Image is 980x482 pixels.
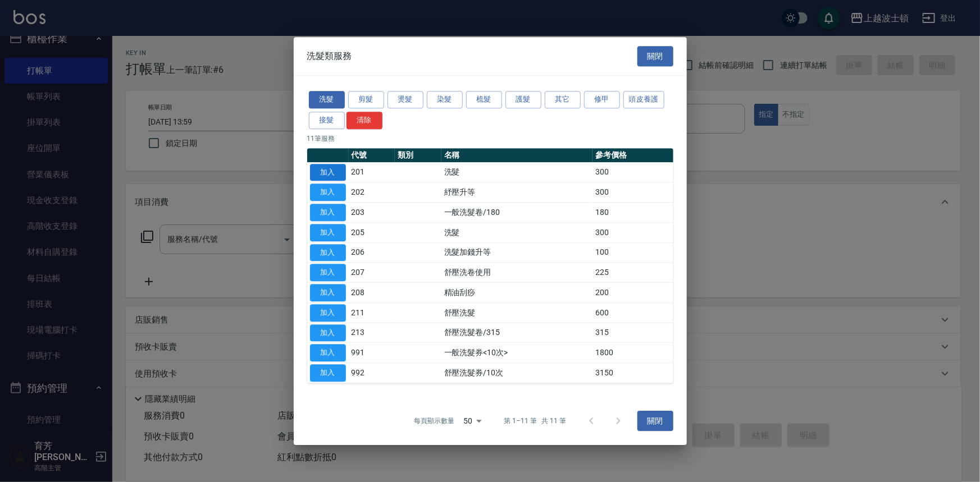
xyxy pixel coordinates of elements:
[441,148,592,163] th: 名稱
[307,51,352,62] span: 洗髮類服務
[307,134,673,144] p: 11 筆服務
[584,91,620,108] button: 修甲
[441,363,592,383] td: 舒壓洗髮券/10次
[459,406,486,436] div: 50
[347,112,382,129] button: 清除
[414,416,454,426] p: 每頁顯示數量
[349,363,395,383] td: 992
[505,91,541,108] button: 護髮
[592,263,673,283] td: 225
[349,263,395,283] td: 207
[388,91,423,108] button: 燙髮
[349,343,395,363] td: 991
[349,283,395,303] td: 208
[441,242,592,263] td: 洗髮加錢升等
[310,345,346,362] button: 加入
[441,303,592,323] td: 舒壓洗髮
[637,46,673,67] button: 關閉
[441,162,592,182] td: 洗髮
[441,203,592,223] td: 一般洗髮卷/180
[310,244,346,261] button: 加入
[466,91,502,108] button: 梳髮
[349,162,395,182] td: 201
[592,303,673,323] td: 600
[310,224,346,241] button: 加入
[310,164,346,181] button: 加入
[592,323,673,343] td: 315
[349,323,395,343] td: 213
[310,324,346,342] button: 加入
[441,323,592,343] td: 舒壓洗髮卷/315
[310,264,346,282] button: 加入
[592,223,673,243] td: 300
[637,411,673,431] button: 關閉
[441,283,592,303] td: 精油刮痧
[592,203,673,223] td: 180
[504,416,566,426] p: 第 1–11 筆 共 11 筆
[592,182,673,203] td: 300
[623,91,665,108] button: 頭皮養護
[349,203,395,223] td: 203
[592,343,673,363] td: 1800
[441,343,592,363] td: 一般洗髮券<10次>
[592,363,673,383] td: 3150
[310,284,346,301] button: 加入
[349,148,395,163] th: 代號
[427,91,463,108] button: 染髮
[441,182,592,203] td: 紓壓升等
[395,148,441,163] th: 類別
[309,112,345,129] button: 接髮
[310,204,346,221] button: 加入
[592,242,673,263] td: 100
[545,91,581,108] button: 其它
[349,242,395,263] td: 206
[310,304,346,322] button: 加入
[310,364,346,382] button: 加入
[309,91,345,108] button: 洗髮
[349,223,395,243] td: 205
[349,303,395,323] td: 211
[310,184,346,201] button: 加入
[441,263,592,283] td: 舒壓洗卷使用
[592,148,673,163] th: 參考價格
[348,91,384,108] button: 剪髮
[592,162,673,182] td: 300
[441,223,592,243] td: 洗髮
[592,283,673,303] td: 200
[349,182,395,203] td: 202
